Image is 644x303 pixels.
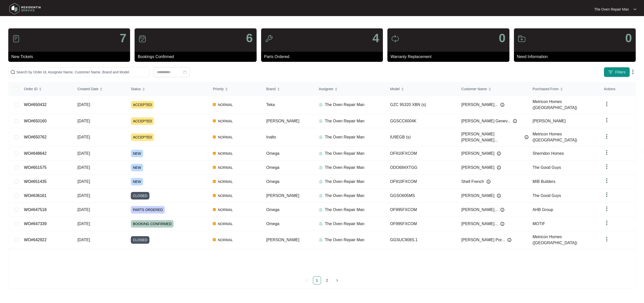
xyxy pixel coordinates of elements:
img: icon [391,35,399,43]
button: left [303,276,311,284]
span: Order ID [24,86,37,92]
span: Inalto [266,135,276,139]
th: Brand [262,82,315,96]
th: Priority [209,82,262,96]
p: The Oven Repair Man [325,102,364,108]
img: Info icon [507,238,511,242]
p: 0 [499,32,506,44]
span: NORMAL [216,193,235,199]
th: Assignee [315,82,386,96]
span: Teka [266,103,275,107]
img: Info icon [500,208,504,212]
span: Omega [266,208,279,212]
button: right [333,276,341,284]
a: 2 [323,277,331,284]
td: GZC 95320 XBN (s) [386,96,457,114]
span: CLOSED [131,192,149,199]
span: [DATE] [77,135,90,139]
span: Assignee [319,86,333,92]
span: MIB Builders [533,179,555,184]
img: Info icon [525,135,529,139]
img: Info icon [497,194,501,198]
span: AHB Group [533,208,553,212]
p: 7 [120,32,127,44]
img: dropdown arrow [604,133,610,139]
img: dropdown arrow [604,192,610,198]
span: CLOSED [131,236,149,244]
span: [PERSON_NAME] [266,193,299,198]
a: WO#648642 [24,151,47,156]
td: GGSCC6004K [386,114,457,128]
span: [PERSON_NAME] [461,165,495,171]
span: MOTIF [533,222,545,226]
th: Order ID [20,82,73,96]
li: Previous Page [303,276,311,284]
img: Assigner Icon [319,238,323,242]
span: NEW [131,164,143,171]
td: GGSO605MS [386,189,457,203]
a: WO#642922 [24,238,47,242]
span: ACCEPTED [131,117,154,125]
th: Created Date [73,82,127,96]
img: dropdown arrow [604,236,610,242]
img: dropdown arrow [604,149,610,156]
img: Assigner Icon [319,135,323,139]
span: The Good Guys [533,165,561,170]
td: OF995FXCOM [386,203,457,217]
span: [PERSON_NAME] [461,150,495,157]
span: Status [131,86,141,92]
span: [PERSON_NAME] Por... [461,237,505,243]
img: icon [518,35,526,43]
li: 1 [313,276,321,284]
img: filter icon [608,70,613,75]
span: right [336,279,339,282]
span: [DATE] [77,208,90,212]
p: The Oven Repair Man [325,207,364,213]
a: WO#650762 [24,135,47,139]
img: dropdown arrow [630,69,636,75]
th: Purchased From [529,82,600,96]
span: NORMAL [216,150,235,157]
p: 6 [246,32,253,44]
span: [DATE] [77,103,90,107]
a: 1 [313,277,321,284]
img: Vercel Logo [213,166,216,169]
p: The Oven Repair Man [325,179,364,185]
img: Assigner Icon [319,180,323,184]
img: Assigner Icon [319,103,323,107]
span: Omega [266,179,279,184]
span: NEW [131,178,143,185]
img: dropdown arrow [604,101,610,107]
img: Vercel Logo [213,103,216,106]
img: Vercel Logo [213,222,216,225]
span: [DATE] [77,151,90,156]
span: Omega [266,165,279,170]
span: Filters [615,70,626,75]
span: Sherridon Homes [533,151,564,156]
span: PARTS ORDERED [131,206,165,214]
p: Parts Ordered [264,54,383,60]
img: icon [138,35,146,43]
img: search-icon [10,70,15,75]
img: icon [12,35,20,43]
span: ACCEPTED [131,101,154,109]
span: NORMAL [216,179,235,185]
img: Info icon [497,166,501,170]
span: NEW [131,150,143,157]
span: The Good Guys [533,193,561,198]
a: WO#651435 [24,179,47,184]
td: IU9EGB (s) [386,128,457,146]
span: [DATE] [77,165,90,170]
a: WO#636161 [24,193,47,198]
p: The Oven Repair Man [325,237,364,243]
img: dropdown arrow [604,220,610,226]
button: filter iconFilters [604,67,630,77]
a: WO#650160 [24,119,47,123]
span: [PERSON_NAME]... [461,102,498,108]
img: Assigner Icon [319,194,323,198]
span: NORMAL [216,102,235,108]
span: Priority [213,86,224,92]
td: OF910FXCOM [386,146,457,161]
p: The Oven Repair Man [325,118,364,124]
span: [PERSON_NAME]... [461,207,498,213]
